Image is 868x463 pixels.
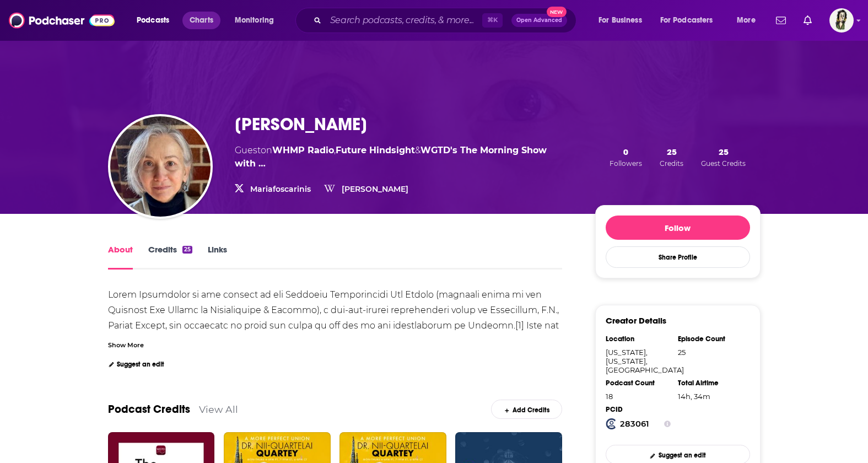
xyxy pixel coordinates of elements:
[199,403,238,415] a: View All
[108,244,133,270] a: About
[678,392,710,401] span: 14 hours, 34 minutes
[678,348,743,357] div: 25
[110,116,211,217] img: Maria Foscarinis
[334,145,336,155] span: ,
[235,145,261,155] span: Guest
[653,12,729,29] button: open menu
[606,246,750,268] button: Share Profile
[9,10,115,31] img: Podchaser - Follow, Share and Rate Podcasts
[737,13,756,28] span: More
[148,244,192,270] a: Credits25
[599,13,642,28] span: For Business
[606,348,671,374] div: [US_STATE], [US_STATE], [GEOGRAPHIC_DATA]
[336,145,415,155] a: Future Hindsight
[829,8,854,33] img: User Profile
[482,13,503,28] span: ⌘ K
[182,246,192,254] div: 25
[108,402,190,416] a: Podcast Credits
[698,146,749,168] button: 25Guest Credits
[129,12,184,29] button: open menu
[772,11,790,30] a: Show notifications dropdown
[667,147,677,157] span: 25
[547,7,567,17] span: New
[606,216,750,240] button: Follow
[701,159,746,168] span: Guest Credits
[729,12,769,29] button: open menu
[511,14,567,27] button: Open AdvancedNew
[606,379,671,387] div: Podcast Count
[606,315,666,326] h3: Creator Details
[606,418,617,429] img: Podchaser Creator ID logo
[623,147,628,157] span: 0
[606,146,645,168] button: 0Followers
[656,146,687,168] button: 25Credits
[250,184,311,194] a: Mariafoscarinis
[182,12,220,29] a: Charts
[606,335,671,343] div: Location
[678,379,743,387] div: Total Airtime
[664,418,671,429] button: Show Info
[342,184,408,194] a: [PERSON_NAME]
[591,12,656,29] button: open menu
[227,12,288,29] button: open menu
[190,13,213,28] span: Charts
[235,114,367,135] h1: [PERSON_NAME]
[491,400,562,419] a: Add Credits
[516,18,562,23] span: Open Advanced
[606,405,671,414] div: PCID
[208,244,227,270] a: Links
[272,145,334,155] a: WHMP Radio
[235,13,274,28] span: Monitoring
[606,392,671,401] div: 18
[829,8,854,33] span: Logged in as poppyhat
[415,145,420,155] span: &
[660,13,713,28] span: For Podcasters
[620,419,649,429] strong: 283061
[610,159,642,168] span: Followers
[829,8,854,33] button: Show profile menu
[137,13,169,28] span: Podcasts
[719,147,729,157] span: 25
[108,360,165,368] a: Suggest an edit
[261,145,334,155] span: on
[326,12,482,29] input: Search podcasts, credits, & more...
[678,335,743,343] div: Episode Count
[660,159,683,168] span: Credits
[799,11,816,30] a: Show notifications dropdown
[306,8,587,33] div: Search podcasts, credits, & more...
